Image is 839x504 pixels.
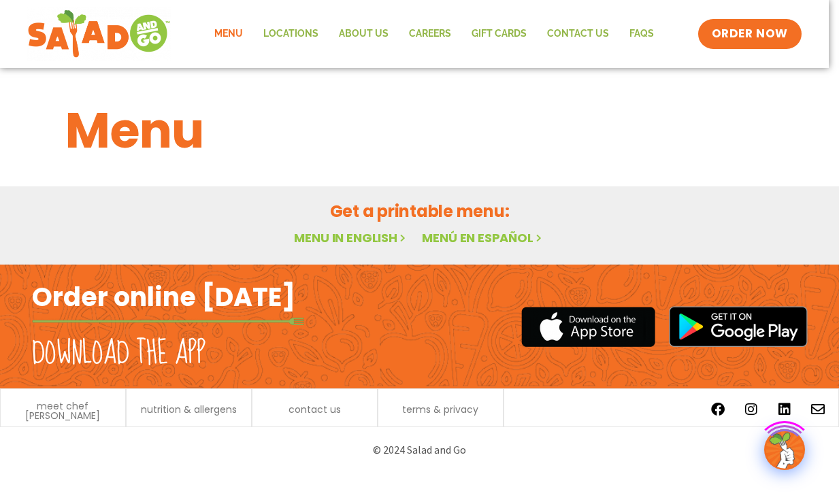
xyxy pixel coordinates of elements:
a: Menu in English [294,229,408,246]
a: GIFT CARDS [461,18,537,50]
a: contact us [289,405,341,414]
a: ORDER NOW [698,19,802,49]
nav: Menu [204,18,664,50]
a: Contact Us [537,18,619,50]
a: FAQs [619,18,664,50]
a: terms & privacy [402,405,478,414]
a: Menú en español [422,229,544,246]
h2: Get a printable menu: [65,199,774,223]
a: Locations [253,18,329,50]
h2: Order online [DATE] [32,280,295,314]
h2: Download the app [32,335,205,373]
a: Menu [204,18,253,50]
p: © 2024 Salad and Go [39,441,801,459]
span: ORDER NOW [712,26,788,42]
a: About Us [329,18,399,50]
a: meet chef [PERSON_NAME] [7,401,118,420]
img: appstore [521,305,655,349]
a: Careers [399,18,461,50]
img: google_play [669,306,808,347]
img: new-SAG-logo-768×292 [27,7,171,61]
img: fork [32,318,304,325]
a: nutrition & allergens [141,405,237,414]
h1: Menu [65,94,774,167]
